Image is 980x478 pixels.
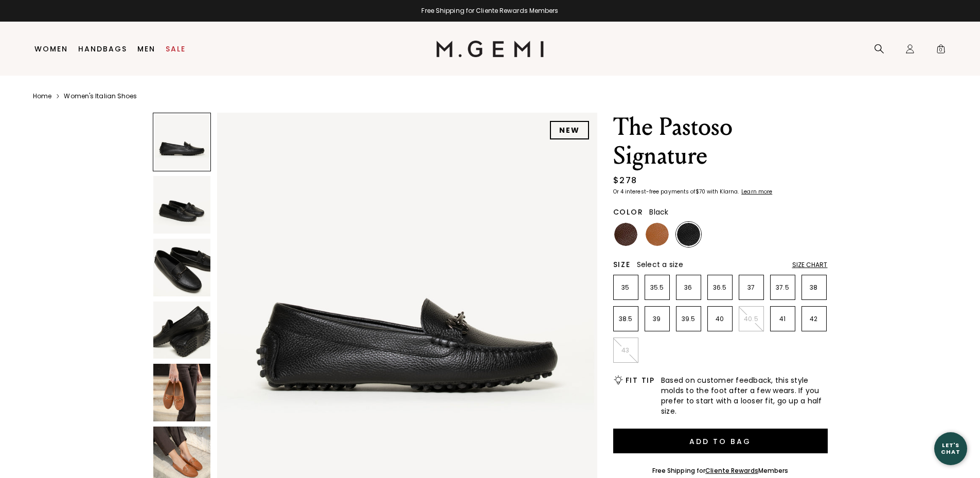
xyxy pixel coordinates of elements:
[550,121,589,139] div: NEW
[153,176,211,234] img: The Pastoso Signature
[166,45,186,53] a: Sale
[613,208,644,216] h2: Color
[64,92,137,100] a: Women's Italian Shoes
[34,45,68,53] a: Women
[33,92,51,100] a: Home
[436,41,544,57] img: M.Gemi
[613,174,637,187] div: $278
[802,284,826,292] p: 38
[934,442,967,455] div: Let's Chat
[740,189,772,195] a: Learn more
[696,188,705,196] klarna-placement-style-amount: $70
[613,113,828,170] h1: The Pastoso Signature
[739,315,763,323] p: 40.5
[646,223,669,246] img: Tan
[936,46,946,56] span: 0
[708,284,732,292] p: 36.5
[771,315,795,323] p: 41
[613,429,828,453] button: Add to Bag
[708,315,732,323] p: 40
[792,261,828,269] div: Size Chart
[613,188,696,196] klarna-placement-style-body: Or 4 interest-free payments of
[614,346,638,355] p: 43
[614,223,637,246] img: Chocolate
[676,284,701,292] p: 36
[652,467,789,475] div: Free Shipping for Members
[707,188,740,196] klarna-placement-style-body: with Klarna
[771,284,795,292] p: 37.5
[705,466,758,475] a: Cliente Rewards
[637,259,683,270] span: Select a size
[649,207,668,217] span: Black
[613,260,631,269] h2: Size
[741,188,772,196] klarna-placement-style-cta: Learn more
[626,376,655,384] h2: Fit Tip
[802,315,826,323] p: 42
[676,315,701,323] p: 39.5
[614,284,638,292] p: 35
[661,375,828,416] span: Based on customer feedback, this style molds to the foot after a few wears. If you prefer to star...
[677,223,700,246] img: Black
[153,302,211,359] img: The Pastoso Signature
[645,284,669,292] p: 35.5
[153,364,211,421] img: The Pastoso Signature
[645,315,669,323] p: 39
[153,239,211,296] img: The Pastoso Signature
[739,284,763,292] p: 37
[78,45,127,53] a: Handbags
[614,315,638,323] p: 38.5
[137,45,155,53] a: Men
